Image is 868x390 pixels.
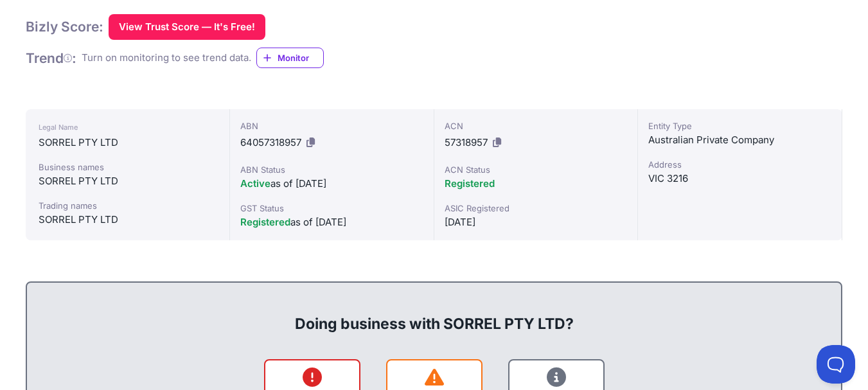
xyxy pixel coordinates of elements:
[817,345,855,384] iframe: Toggle Customer Support
[82,51,251,66] div: Turn on monitoring to see trend data.
[39,135,217,150] div: SORREL PTY LTD
[445,163,628,176] div: ACN Status
[240,163,423,176] div: ABN Status
[648,171,831,186] div: VIC 3216
[648,132,831,148] div: Australian Private Company
[240,120,423,132] div: ABN
[40,293,828,334] div: Doing business with SORREL PTY LTD?
[445,120,628,132] div: ACN
[39,161,217,173] div: Business names
[240,202,423,215] div: GST Status
[240,177,270,190] span: Active
[26,18,103,35] h1: Bizly Score:
[39,212,217,227] div: SORREL PTY LTD
[278,51,323,64] span: Monitor
[39,173,217,189] div: SORREL PTY LTD
[445,136,488,148] span: 57318957
[109,14,265,40] button: View Trust Score — It's Free!
[240,176,423,191] div: as of [DATE]
[445,215,628,230] div: [DATE]
[240,216,290,228] span: Registered
[648,120,831,132] div: Entity Type
[26,49,76,67] h1: Trend :
[39,199,217,212] div: Trading names
[445,202,628,215] div: ASIC Registered
[240,215,423,230] div: as of [DATE]
[445,177,495,190] span: Registered
[39,120,217,135] div: Legal Name
[648,158,831,171] div: Address
[256,48,324,68] a: Monitor
[240,136,301,148] span: 64057318957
